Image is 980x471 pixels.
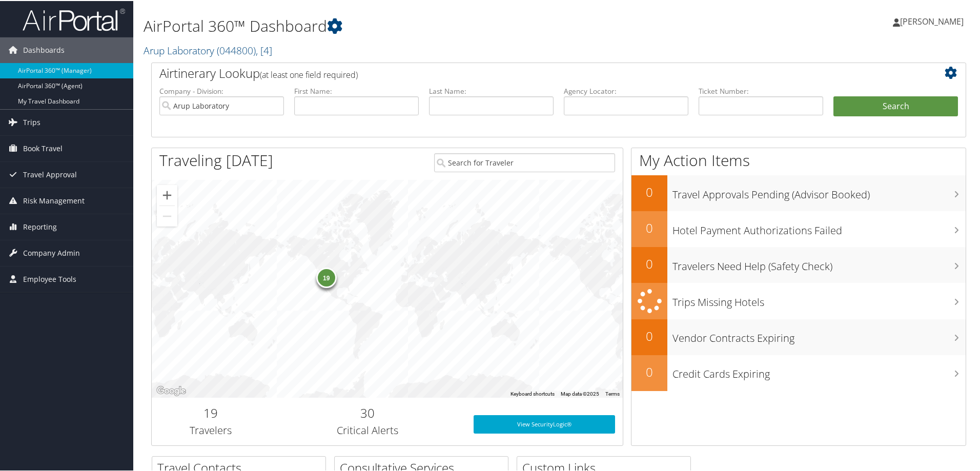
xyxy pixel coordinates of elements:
[474,414,615,433] a: View SecurityLogic®
[157,205,177,226] button: Zoom out
[23,36,65,62] span: Dashboards
[631,174,966,210] a: 0Travel Approvals Pending (Advisor Booked)
[23,265,76,291] span: Employee Tools
[699,85,823,95] label: Ticket Number:
[159,64,890,81] h2: Airtinerary Lookup
[256,43,272,56] span: , [ 4 ]
[564,85,688,95] label: Agency Locator:
[605,390,620,396] a: Terms (opens in new tab)
[672,361,966,380] h3: Credit Cards Expiring
[672,289,966,309] h3: Trips Missing Hotels
[631,149,966,170] h1: My Action Items
[511,390,555,397] button: Keyboard shortcuts
[159,149,273,170] h1: Traveling [DATE]
[316,267,336,287] div: 19
[631,282,966,318] a: Trips Missing Hotels
[631,326,667,344] h2: 0
[561,390,599,396] span: Map data ©2025
[631,246,966,282] a: 0Travelers Need Help (Safety Check)
[154,383,188,397] a: Open this area in Google Maps (opens a new window)
[631,182,667,200] h2: 0
[23,135,63,160] span: Book Travel
[893,5,974,36] a: [PERSON_NAME]
[672,217,966,237] h3: Hotel Payment Authorizations Failed
[159,403,262,421] h2: 19
[434,152,615,171] input: Search for Traveler
[260,68,358,79] span: (at least one field required)
[23,7,125,31] img: airportal-logo.png
[23,187,85,213] span: Risk Management
[277,422,458,437] h3: Critical Alerts
[23,213,57,239] span: Reporting
[23,109,40,134] span: Trips
[631,362,667,380] h2: 0
[429,85,554,95] label: Last Name:
[631,354,966,390] a: 0Credit Cards Expiring
[672,181,966,201] h3: Travel Approvals Pending (Advisor Booked)
[144,43,272,56] a: Arup Laboratory
[900,15,964,26] span: [PERSON_NAME]
[23,161,77,187] span: Travel Approval
[672,253,966,273] h3: Travelers Need Help (Safety Check)
[217,43,256,56] span: ( 044800 )
[294,85,419,95] label: First Name:
[157,184,177,204] button: Zoom in
[631,218,667,236] h2: 0
[154,383,188,397] img: Google
[631,254,667,272] h2: 0
[144,14,697,36] h1: AirPortal 360™ Dashboard
[159,85,284,95] label: Company - Division:
[277,403,458,421] h2: 30
[159,422,262,437] h3: Travelers
[631,318,966,354] a: 0Vendor Contracts Expiring
[672,325,966,344] h3: Vendor Contracts Expiring
[631,210,966,246] a: 0Hotel Payment Authorizations Failed
[833,95,958,116] button: Search
[23,239,80,265] span: Company Admin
